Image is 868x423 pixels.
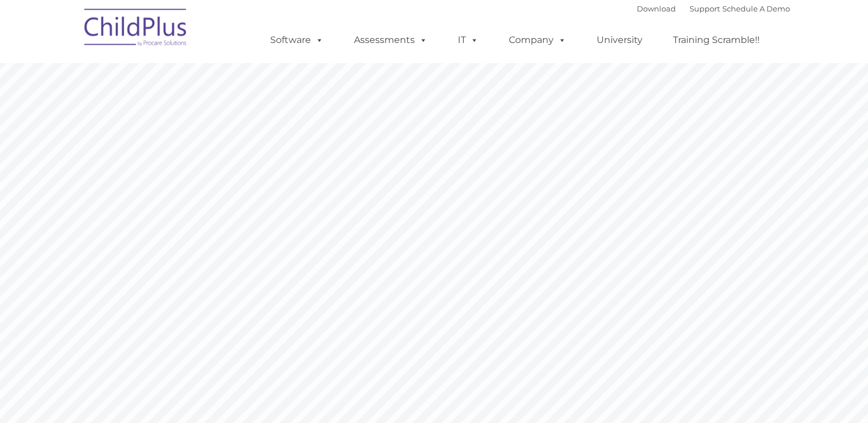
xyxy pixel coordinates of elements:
a: Assessments [342,29,439,52]
a: Software [259,29,335,52]
font: | [637,4,790,13]
rs-layer: ChildPlus is an all-in-one software solution for Head Start, EHS, Migrant, State Pre-K, or other ... [480,253,764,374]
img: ChildPlus by Procare Solutions [79,1,193,58]
a: Training Scramble!! [661,29,771,52]
a: University [585,29,654,52]
a: Download [637,4,676,13]
a: Company [497,29,578,52]
a: Support [690,4,720,13]
a: Get Started [479,386,565,409]
a: Schedule A Demo [722,4,790,13]
a: IT [446,29,490,52]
